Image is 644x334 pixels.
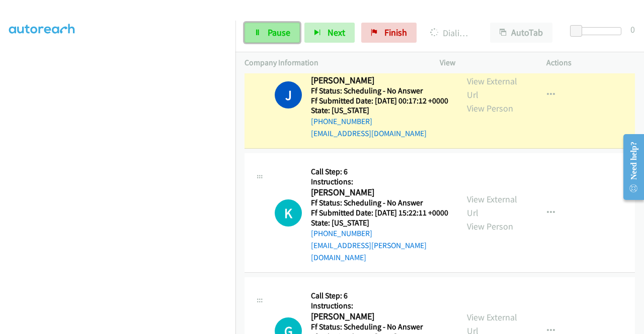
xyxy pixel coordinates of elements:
p: Actions [546,57,635,69]
div: Delay between calls (in seconds) [575,27,621,35]
iframe: Resource Center [615,127,644,207]
h5: Ff Submitted Date: [DATE] 15:22:11 +0000 [311,208,449,218]
h2: [PERSON_NAME] [311,75,445,86]
a: Pause [245,23,300,43]
p: View [440,57,528,69]
a: View External Url [467,75,517,100]
h5: Instructions: [311,301,448,311]
div: 0 [630,23,635,36]
button: Next [304,23,355,43]
a: View Person [467,220,513,232]
span: Finish [384,27,407,38]
h5: Instructions: [311,177,449,187]
h5: State: [US_STATE] [311,105,448,116]
h1: J [275,81,302,108]
h2: [PERSON_NAME] [311,187,445,198]
div: The call is yet to be attempted [275,199,302,227]
h5: Call Step: 6 [311,291,448,301]
a: View Person [467,102,513,114]
h2: [PERSON_NAME] [311,311,445,322]
p: Dialing [PERSON_NAME] [430,26,472,40]
a: [PHONE_NUMBER] [311,117,372,126]
a: [EMAIL_ADDRESS][PERSON_NAME][DOMAIN_NAME] [311,241,427,262]
h5: Ff Status: Scheduling - No Answer [311,86,448,96]
h5: Ff Status: Scheduling - No Answer [311,198,449,208]
span: Next [328,27,345,38]
button: AutoTab [490,23,552,43]
h5: Ff Status: Scheduling - No Answer [311,322,448,332]
h5: Call Step: 6 [311,167,449,177]
h5: Ff Submitted Date: [DATE] 00:17:12 +0000 [311,96,448,106]
p: Company Information [245,57,422,69]
h5: State: [US_STATE] [311,218,449,228]
a: Finish [361,23,417,43]
a: View External Url [467,193,517,218]
h1: K [275,199,302,227]
a: [EMAIL_ADDRESS][DOMAIN_NAME] [311,129,427,138]
a: [PHONE_NUMBER] [311,229,372,238]
span: Pause [268,27,290,38]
